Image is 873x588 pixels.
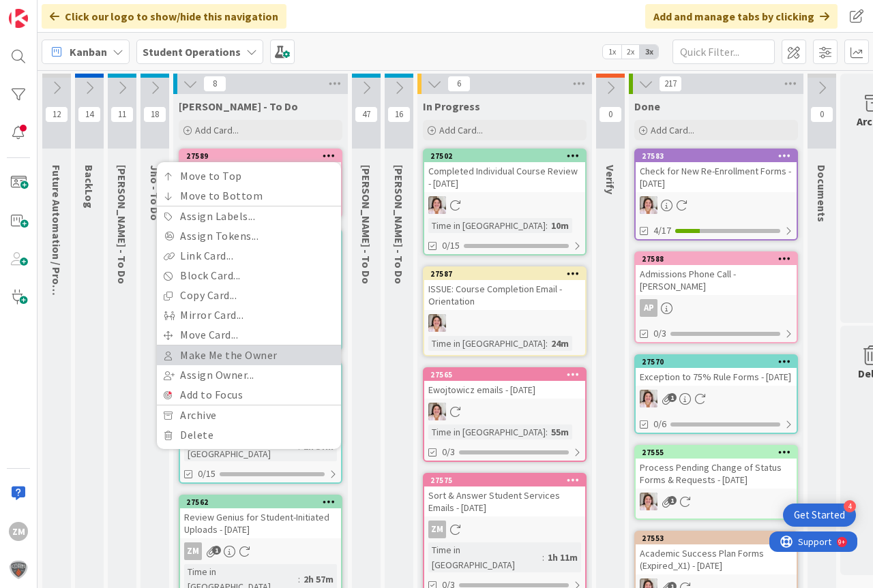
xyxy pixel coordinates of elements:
[180,496,341,538] div: 27562Review Genius for Student-Initiated Uploads - [DATE]
[642,448,797,457] div: 27555
[157,206,341,226] a: Assign Labels...
[424,314,585,332] div: EW
[298,572,300,587] span: :
[157,305,341,325] a: Mirror Card...
[424,268,585,310] div: 27587ISSUE: Course Completion Email - Orientation
[9,9,28,28] img: Visit kanbanzone.com
[442,445,455,459] span: 0/3
[636,299,797,317] div: AP
[424,403,585,420] div: EW
[423,99,480,113] span: In Progress
[70,44,107,60] span: Kanban
[636,446,797,489] div: 27555Process Pending Change of Status Forms & Requests - [DATE]
[546,424,548,439] span: :
[794,508,845,522] div: Get Started
[634,445,798,520] a: 27555Process Pending Change of Status Forms & Requests - [DATE]EW
[548,424,572,439] div: 55m
[640,196,657,214] img: EW
[548,218,572,233] div: 10m
[143,106,166,123] span: 18
[815,165,829,222] span: Documents
[430,151,585,161] div: 27502
[180,508,341,538] div: Review Genius for Student-Initiated Uploads - [DATE]
[653,326,666,341] span: 0/3
[148,165,162,221] span: Jho - To Do
[544,550,581,565] div: 1h 11m
[9,560,28,579] img: avatar
[50,165,63,350] span: Future Automation / Process Building
[180,496,341,508] div: 27562
[653,417,666,431] span: 0/6
[42,4,286,29] div: Click our logo to show/hide this navigation
[115,165,129,284] span: Emilie - To Do
[640,45,658,59] span: 3x
[636,253,797,265] div: 27588
[636,150,797,162] div: 27583
[447,76,471,92] span: 6
[636,150,797,192] div: 27583Check for New Re-Enrollment Forms - [DATE]
[157,266,341,285] a: Block Card...
[157,186,341,206] a: Move to Bottom
[392,165,406,284] span: Amanda - To Do
[603,45,621,59] span: 1x
[439,124,483,136] span: Add Card...
[640,299,657,317] div: AP
[195,124,239,136] span: Add Card...
[110,106,134,123] span: 11
[636,459,797,489] div: Process Pending Change of Status Forms & Requests - [DATE]
[157,285,341,305] a: Copy Card...
[157,226,341,246] a: Assign Tokens...
[424,150,585,162] div: 27502
[653,223,671,238] span: 4/17
[424,474,585,486] div: 27575
[659,76,682,92] span: 217
[198,467,216,481] span: 0/15
[179,149,342,218] a: 27589Move to TopMove to BottomAssign Labels...Assign Tokens...Link Card...Block Card...Copy Card....
[430,370,585,380] div: 27565
[186,497,341,507] div: 27562
[844,500,856,512] div: 4
[636,532,797,574] div: 27553Academic Success Plan Forms (Expired_X1) - [DATE]
[428,314,446,332] img: EW
[442,238,460,253] span: 0/15
[621,45,640,59] span: 2x
[636,368,797,386] div: Exception to 75% Rule Forms - [DATE]
[672,40,775,64] input: Quick Filter...
[428,218,546,233] div: Time in [GEOGRAPHIC_DATA]
[636,493,797,510] div: EW
[636,544,797,574] div: Academic Success Plan Forms (Expired_X1) - [DATE]
[636,446,797,459] div: 27555
[180,150,341,180] div: 27589Move to TopMove to BottomAssign Labels...Assign Tokens...Link Card...Block Card...Copy Card....
[642,254,797,264] div: 27588
[424,162,585,192] div: Completed Individual Course Review - [DATE]
[634,251,798,343] a: 27588Admissions Phone Call - [PERSON_NAME]AP0/3
[640,493,657,510] img: EW
[423,266,587,356] a: 27587ISSUE: Course Completion Email - OrientationEWTime in [GEOGRAPHIC_DATA]:24m
[387,106,411,123] span: 16
[29,2,62,18] span: Support
[546,218,548,233] span: :
[424,369,585,399] div: 27565Ewojtowicz emails - [DATE]
[634,99,660,113] span: Done
[604,165,617,194] span: Verify
[179,99,298,113] span: Zaida - To Do
[428,336,546,351] div: Time in [GEOGRAPHIC_DATA]
[651,124,694,136] span: Add Card...
[542,550,544,565] span: :
[428,196,446,214] img: EW
[642,357,797,367] div: 27570
[424,521,585,538] div: ZM
[430,269,585,279] div: 27587
[430,476,585,485] div: 27575
[642,533,797,543] div: 27553
[424,268,585,280] div: 27587
[157,405,341,425] a: Archive
[428,542,542,572] div: Time in [GEOGRAPHIC_DATA]
[184,542,202,560] div: ZM
[186,151,341,161] div: 27589
[668,496,677,505] span: 1
[546,336,548,351] span: :
[640,390,657,407] img: EW
[428,403,446,420] img: EW
[428,424,546,439] div: Time in [GEOGRAPHIC_DATA]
